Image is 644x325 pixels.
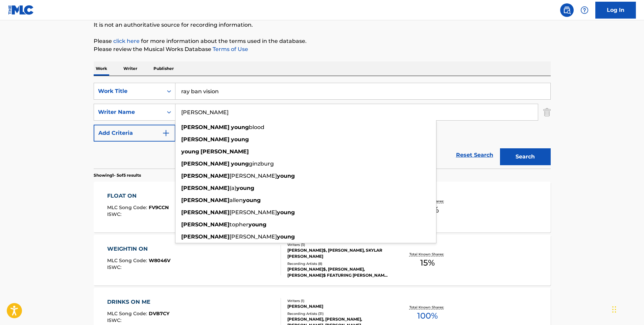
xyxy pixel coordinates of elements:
span: 15 % [420,257,435,269]
img: help [580,6,589,14]
a: Reset Search [453,148,497,162]
p: Work [94,61,109,76]
span: MLC Song Code : [107,204,149,210]
a: Log In [595,2,636,19]
span: [PERSON_NAME] [230,233,277,240]
p: Please for more information about the terms used in the database. [94,37,551,45]
div: Drag [612,299,616,320]
strong: young [231,160,249,167]
strong: [PERSON_NAME] [200,148,249,155]
img: 9d2ae6d4665cec9f34b9.svg [162,129,170,137]
strong: [PERSON_NAME] [181,160,230,167]
div: DRINKS ON ME [107,298,169,306]
div: [PERSON_NAME]$, [PERSON_NAME], [PERSON_NAME]$ FEATURING [PERSON_NAME], [PERSON_NAME]$, [PERSON_NA... [287,266,389,278]
strong: [PERSON_NAME] [181,124,230,130]
span: ISWC : [107,211,123,217]
div: Writers ( 3 ) [287,242,389,247]
div: [PERSON_NAME]$, [PERSON_NAME], SKYLAR [PERSON_NAME] [287,247,389,259]
form: Search Form [94,83,551,169]
p: Please review the Musical Works Database [94,45,551,53]
span: 100 % [417,310,438,322]
strong: [PERSON_NAME] [181,209,230,216]
span: allen [230,197,243,203]
p: Showing 1 - 5 of 5 results [94,172,141,178]
span: FV9CCN [149,204,169,210]
strong: young [243,197,261,203]
span: MLC Song Code : [107,257,149,264]
span: DVB7CY [149,310,169,317]
img: search [563,6,571,14]
strong: young [231,124,249,130]
p: Publisher [151,61,176,76]
strong: [PERSON_NAME] [181,233,230,240]
strong: young [248,221,266,228]
div: WEIGHTIN ON [107,245,170,253]
strong: young [181,148,199,155]
div: [PERSON_NAME] [287,303,389,309]
span: MLC Song Code : [107,310,149,317]
span: blood [249,124,264,130]
div: Recording Artists ( 31 ) [287,311,389,316]
span: W8046V [149,257,170,264]
a: Terms of Use [211,46,248,52]
strong: [PERSON_NAME] [181,173,230,179]
iframe: Chat Widget [610,293,644,325]
span: [PERSON_NAME] [230,209,277,216]
a: WEIGHTIN ONMLC Song Code:W8046VISWC:Writers (3)[PERSON_NAME]$, [PERSON_NAME], SKYLAR [PERSON_NAME... [94,235,551,285]
strong: young [236,185,254,191]
strong: [PERSON_NAME] [181,136,230,143]
p: Total Known Shares: [409,252,446,257]
div: Recording Artists ( 8 ) [287,261,389,266]
div: Help [578,3,591,17]
a: click here [113,38,140,44]
strong: young [277,233,295,240]
button: Search [500,148,551,165]
strong: young [277,209,295,216]
span: ginzburg [249,160,274,167]
p: Writer [121,61,139,76]
span: ISWC : [107,264,123,270]
button: Add Criteria [94,125,175,142]
img: Delete Criterion [543,104,551,121]
div: Work Title [98,87,159,95]
div: Writers ( 1 ) [287,298,389,303]
div: FLOAT ON [107,192,169,200]
img: MLC Logo [8,5,34,15]
a: FLOAT ONMLC Song Code:FV9CCNISWC:Writers (6)[PERSON_NAME] [PERSON_NAME] [PERSON_NAME] [PERSON_NAM... [94,182,551,232]
span: [PERSON_NAME] [230,173,277,179]
strong: young [277,173,295,179]
strong: [PERSON_NAME] [181,221,230,228]
strong: young [231,136,249,143]
strong: [PERSON_NAME] [181,197,230,203]
span: (a) [230,185,236,191]
p: It is not an authoritative source for recording information. [94,21,551,29]
p: Total Known Shares: [409,305,446,310]
span: ISWC : [107,317,123,323]
div: Writer Name [98,108,159,116]
a: Public Search [560,3,574,17]
strong: [PERSON_NAME] [181,185,230,191]
span: topher [230,221,248,228]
